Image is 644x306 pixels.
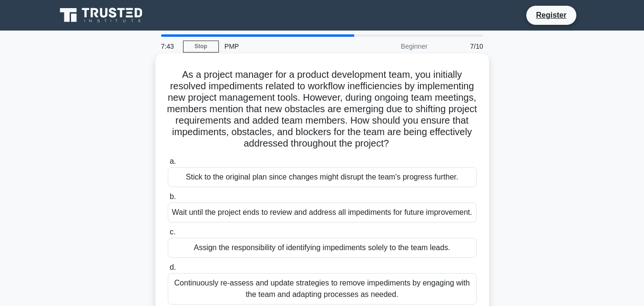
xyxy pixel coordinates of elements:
div: Assign the responsibility of identifying impediments solely to the team leads. [168,238,477,258]
div: Stick to the original plan since changes might disrupt the team's progress further. [168,167,477,187]
div: 7:43 [155,37,183,56]
div: Continuously re-assess and update strategies to remove impediments by engaging with the team and ... [168,273,477,305]
div: PMP [219,37,350,56]
h5: As a project manager for a product development team, you initially resolved impediments related t... [167,69,478,150]
span: c. [170,228,175,236]
div: Beginner [350,37,433,56]
div: Wait until the project ends to review and address all impediments for future improvement. [168,202,477,222]
span: b. [170,192,176,200]
a: Stop [183,41,219,53]
span: a. [170,157,176,165]
a: Register [530,9,572,21]
div: 7/10 [433,37,489,56]
span: d. [170,263,176,271]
